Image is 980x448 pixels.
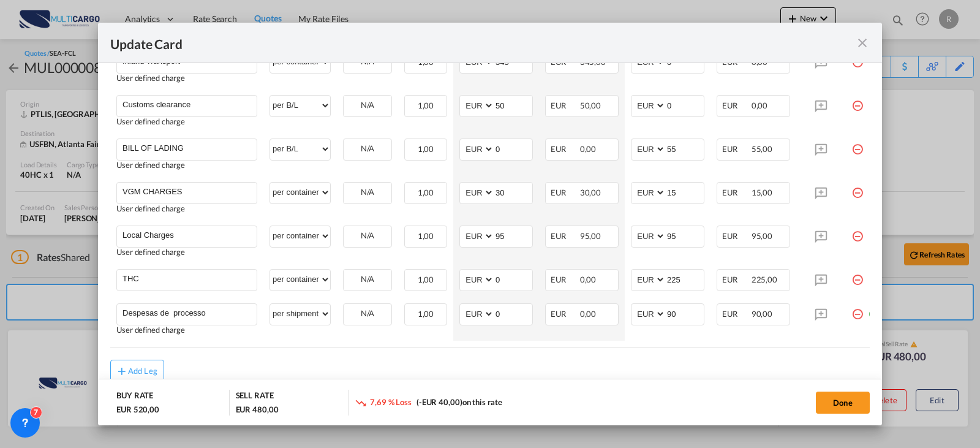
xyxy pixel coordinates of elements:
div: EUR 520,00 [116,404,159,415]
span: 0,00 [752,57,768,67]
input: Charge Name [123,226,257,245]
span: 225,00 [752,275,777,284]
input: 0 [494,139,532,158]
md-icon: icon-minus-circle-outline red-400-fg [851,226,864,238]
md-input-container: VGM CHARGES [117,183,257,201]
div: N/A [344,183,391,202]
span: EUR [722,101,750,110]
span: 1,00 [418,309,434,319]
span: 345,00 [580,57,606,67]
md-icon: icon-minus-circle-outline red-400-fg [851,303,864,316]
span: 90,00 [752,309,773,319]
div: N/A [344,304,391,323]
span: 95,00 [580,231,601,241]
md-input-container: Customs clearance [117,96,257,114]
div: BUY RATE [116,390,153,404]
input: 55 [666,139,704,158]
input: 50 [494,96,532,114]
span: EUR [551,309,578,319]
span: EUR [551,144,578,154]
select: per container [270,226,330,246]
input: 0 [666,96,704,114]
div: User defined charge [116,117,257,126]
select: per B/L [270,96,330,115]
input: 95 [666,226,704,245]
span: EUR [722,231,750,241]
input: Charge Name [123,304,257,322]
span: EUR [551,57,578,67]
md-input-container: THC [117,270,257,288]
div: User defined charge [116,204,257,213]
span: 0,00 [580,309,597,319]
input: Charge Name [123,183,257,201]
span: 1,00 [418,57,434,67]
span: 7,69 % Loss [370,397,412,407]
input: Charge Name [123,96,257,114]
span: 0,00 [580,144,597,154]
md-icon: icon-minus-circle-outline red-400-fg [851,139,864,151]
div: User defined charge [116,248,257,257]
select: per container [270,183,330,202]
md-icon: icon-close fg-AAA8AD m-0 pointer [855,36,870,50]
div: User defined charge [116,74,257,83]
span: 50,00 [580,101,601,110]
select: per shipment [270,304,330,324]
div: N/A [344,226,391,245]
md-icon: icon-minus-circle-outline red-400-fg [851,51,864,64]
span: EUR [551,231,578,241]
div: Update Card [110,35,855,50]
md-input-container: Local Charges [117,226,257,245]
md-icon: icon-minus-circle-outline red-400-fg [851,95,864,107]
md-icon: icon-minus-circle-outline red-400-fg [851,269,864,281]
md-input-container: BILL OF LADING [117,139,257,158]
md-icon: icon-minus-circle-outline red-400-fg [851,182,864,194]
span: EUR [722,275,750,284]
md-icon: icon-trending-down [355,397,367,409]
button: Done [816,392,870,414]
select: per B/L [270,139,330,159]
select: per container [270,270,330,289]
input: 225 [666,270,704,288]
input: 0 [494,304,532,322]
span: EUR [722,57,750,67]
span: 95,00 [752,231,773,241]
md-icon: icon-plus-circle-outline green-400-fg [868,303,880,316]
span: 0,00 [752,101,768,110]
span: EUR [551,275,578,284]
span: EUR [722,188,750,197]
input: 95 [494,226,532,245]
md-dialog: Update Card Port ... [98,23,882,426]
span: 1,00 [418,231,434,241]
span: EUR [551,101,578,110]
span: 30,00 [580,188,601,197]
div: SELL RATE [236,390,274,404]
span: 1,00 [418,188,434,197]
md-input-container: Despesas de processo [117,304,257,322]
span: 1,00 [418,101,434,110]
div: EUR 480,00 [236,404,279,415]
div: N/A [344,96,391,115]
input: 0 [494,270,532,288]
span: (-EUR 40,00) [417,397,462,407]
span: 55,00 [752,144,773,154]
span: EUR [722,144,750,154]
span: EUR [722,309,750,319]
input: Charge Name [123,139,257,158]
input: 30 [494,183,532,201]
div: User defined charge [116,161,257,170]
input: 15 [666,183,704,201]
div: N/A [344,139,391,158]
div: Add Leg [128,367,157,374]
div: on this rate [355,397,502,409]
span: 1,00 [418,144,434,154]
input: Charge Name [123,270,257,288]
span: 15,00 [752,188,773,197]
span: 0,00 [580,275,597,284]
button: Add Leg [110,360,164,382]
span: EUR [551,188,578,197]
div: N/A [344,270,391,289]
md-icon: icon-plus md-link-fg s20 [116,365,128,377]
input: 90 [666,304,704,322]
span: 1,00 [418,275,434,284]
div: User defined charge [116,325,257,335]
